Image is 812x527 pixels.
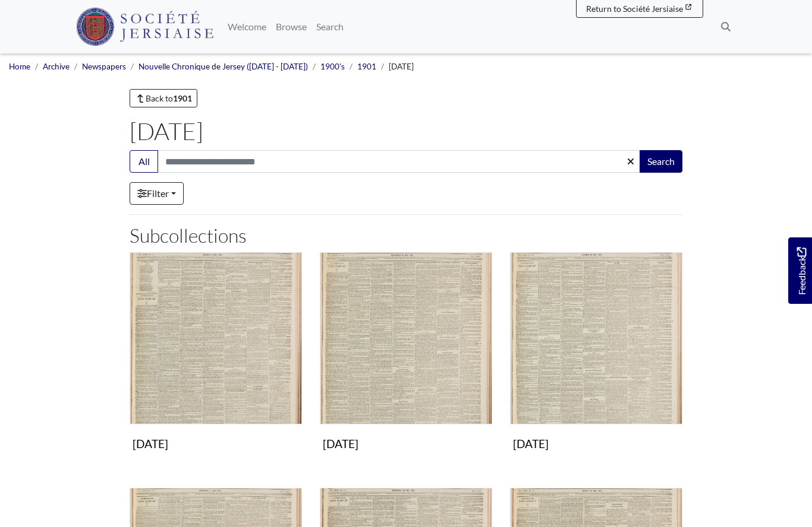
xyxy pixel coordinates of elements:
[130,89,197,107] a: Back to1901
[121,252,311,474] div: Subcollection
[130,117,682,145] h1: [DATE]
[311,252,501,474] div: Subcollection
[139,62,308,71] a: Nouvelle Chronique de Jersey ([DATE] - [DATE])
[43,62,70,71] a: Archive
[130,182,184,205] a: Filter
[794,247,808,295] span: Feedback
[82,62,126,71] a: Newspapers
[311,15,348,39] a: Search
[173,93,192,103] strong: 1901
[357,62,376,71] a: 1901
[271,15,311,39] a: Browse
[158,150,641,173] input: Search this collection...
[510,252,682,424] img: 18th May 1901
[510,252,682,456] a: 18th May 1901 [DATE]
[130,150,158,173] button: All
[586,4,683,14] span: Return to Société Jersiaise
[76,8,213,46] img: Société Jersiaise
[130,252,302,456] a: 11th May 1901 [DATE]
[788,237,812,304] a: Would you like to provide feedback?
[9,62,30,71] a: Home
[640,150,682,173] button: Search
[320,252,492,424] img: 15th May 1901
[76,5,213,49] a: Société Jersiaise logo
[501,252,691,474] div: Subcollection
[320,62,345,71] a: 1900's
[130,252,302,424] img: 11th May 1901
[223,15,271,39] a: Welcome
[320,252,492,456] a: 15th May 1901 [DATE]
[130,224,682,247] h2: Subcollections
[389,62,414,71] span: [DATE]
